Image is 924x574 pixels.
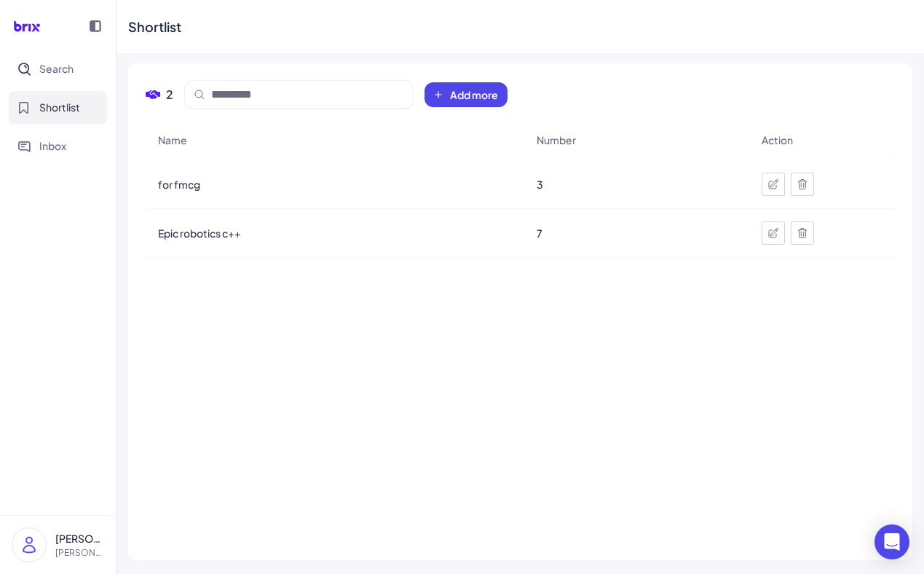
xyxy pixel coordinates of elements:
[425,82,508,107] button: Add more
[537,177,543,192] span: 3
[158,177,200,192] span: for fmcg
[166,86,173,103] span: 2
[9,130,107,162] button: Inbox
[12,528,46,562] img: user_logo.png
[39,138,66,154] span: Inbox
[55,546,104,559] p: [PERSON_NAME][EMAIL_ADDRESS][DOMAIN_NAME]
[9,91,107,124] button: Shortlist
[537,226,542,240] span: 7
[158,133,187,147] span: Name
[158,226,241,240] span: Epic robotics c++
[9,52,107,85] button: Search
[874,524,909,559] div: Open Intercom Messenger
[537,133,576,147] span: Number
[55,531,104,546] p: [PERSON_NAME]
[39,61,74,76] span: Search
[39,100,80,115] span: Shortlist
[128,17,181,36] div: Shortlist
[762,133,793,147] span: Action
[450,87,498,102] span: Add more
